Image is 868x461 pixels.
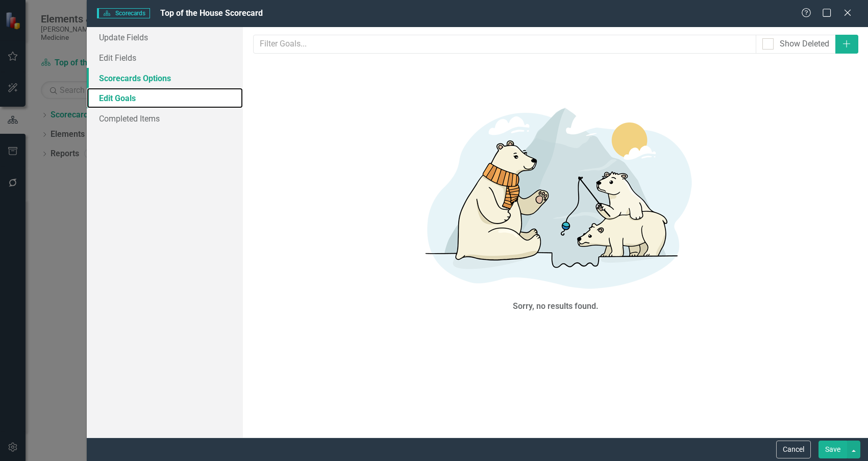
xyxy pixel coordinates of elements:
span: Scorecards [97,8,150,18]
button: Cancel [776,441,811,458]
div: Sorry, no results found. [513,301,599,312]
a: Completed Items [87,108,243,129]
div: Show Deleted [780,38,829,50]
a: Scorecards Options [87,68,243,88]
a: Update Fields [87,27,243,47]
input: Filter Goals... [253,35,756,54]
img: No results found [403,94,709,298]
a: Edit Goals [87,88,243,108]
a: Edit Fields [87,47,243,68]
button: Save [819,441,847,458]
span: Top of the House Scorecard [160,8,263,18]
